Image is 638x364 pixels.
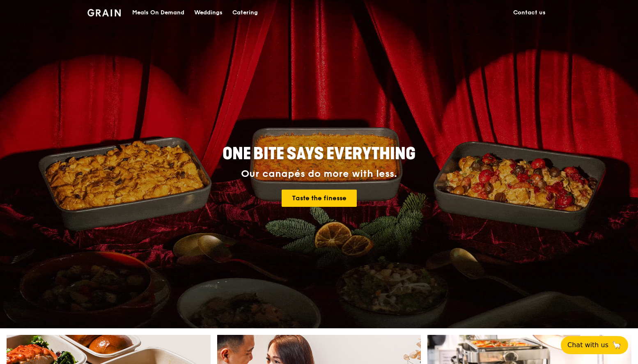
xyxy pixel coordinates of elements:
a: Contact us [508,0,551,25]
img: Grain [87,9,121,16]
div: Weddings [194,0,223,25]
div: Catering [232,0,258,25]
a: Taste the finesse [282,190,357,207]
span: 🦙 [612,340,622,350]
button: Chat with us🦙 [561,336,628,354]
a: Weddings [189,0,227,25]
a: Catering [227,0,263,25]
span: Chat with us [567,340,608,350]
div: Meals On Demand [132,0,184,25]
span: ONE BITE SAYS EVERYTHING [223,144,415,164]
div: Our canapés do more with less. [171,168,467,180]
